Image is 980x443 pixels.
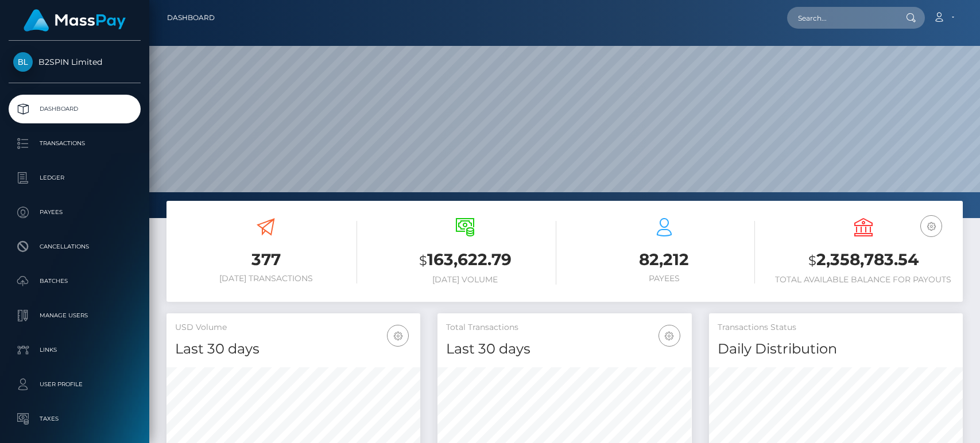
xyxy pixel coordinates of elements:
[808,252,816,269] small: $
[13,410,136,428] p: Taxes
[718,322,954,333] h5: Transactions Status
[13,204,136,221] p: Payees
[9,57,141,67] span: B2SPIN Limited
[374,248,556,272] h3: 163,622.79
[13,52,33,72] img: B2SPIN Limited
[13,341,136,359] p: Links
[446,339,683,359] h4: Last 30 days
[9,164,141,192] a: Ledger
[374,275,556,285] h6: [DATE] Volume
[175,322,412,333] h5: USD Volume
[446,322,683,333] h5: Total Transactions
[175,339,412,359] h4: Last 30 days
[13,135,136,152] p: Transactions
[718,339,954,359] h4: Daily Distribution
[9,405,141,433] a: Taxes
[9,336,141,364] a: Links
[24,9,126,32] img: MassPay Logo
[13,376,136,393] p: User Profile
[13,169,136,186] p: Ledger
[13,100,136,118] p: Dashboard
[13,307,136,324] p: Manage Users
[9,198,141,227] a: Payees
[574,248,756,271] h3: 82,212
[9,232,141,261] a: Cancellations
[772,275,954,285] h6: Total Available Balance for Payouts
[787,7,895,29] input: Search...
[13,238,136,255] p: Cancellations
[167,6,215,30] a: Dashboard
[175,248,357,271] h3: 377
[9,267,141,296] a: Batches
[9,95,141,123] a: Dashboard
[13,273,136,290] p: Batches
[9,301,141,330] a: Manage Users
[419,252,427,269] small: $
[9,129,141,158] a: Transactions
[574,274,756,283] h6: Payees
[772,248,954,272] h3: 2,358,783.54
[175,274,357,283] h6: [DATE] Transactions
[9,370,141,399] a: User Profile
